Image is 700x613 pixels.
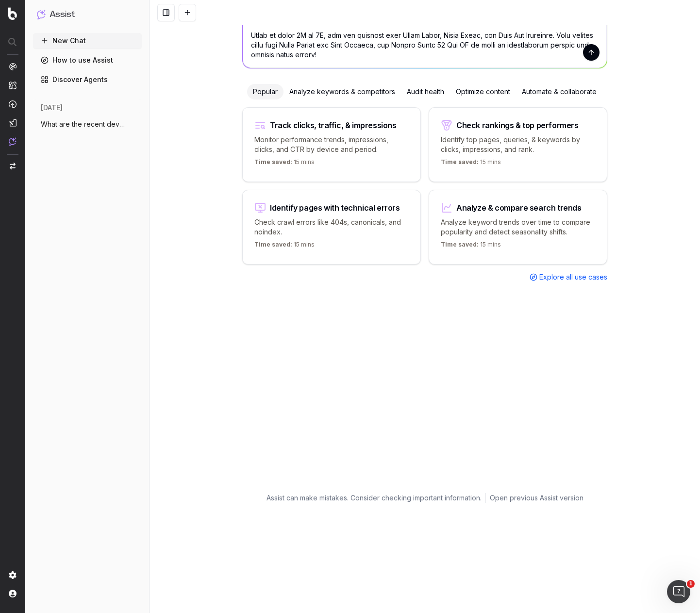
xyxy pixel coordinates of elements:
[516,84,602,99] div: Automate & collaborate
[41,119,126,129] span: What are the recent developments in AI a
[539,272,607,282] span: Explore all use cases
[254,241,292,248] span: Time saved:
[687,580,695,588] span: 1
[247,84,283,99] div: Popular
[9,590,17,597] img: My account
[450,84,516,99] div: Optimize content
[254,217,409,237] p: Check crawl errors like 404s, canonicals, and noindex.
[9,571,17,579] img: Setting
[9,119,17,127] img: Studio
[270,204,400,212] div: Identify pages with technical errors
[9,81,17,89] img: Intelligence
[490,493,583,503] a: Open previous Assist version
[283,84,401,99] div: Analyze keywords & competitors
[267,493,482,503] p: Assist can make mistakes. Consider checking important information.
[441,158,479,166] span: Time saved:
[33,72,142,87] a: Discover Agents
[667,580,690,603] iframe: Intercom live chat
[441,158,501,170] p: 15 mins
[456,204,582,212] div: Analyze & compare search trends
[33,116,142,132] button: What are the recent developments in AI a
[254,158,315,170] p: 15 mins
[33,52,142,68] a: How to use Assist
[37,10,46,19] img: Assist
[50,8,75,21] h1: Assist
[441,217,595,237] p: Analyze keyword trends over time to compare popularity and detect seasonality shifts.
[8,7,17,20] img: Botify logo
[441,135,595,154] p: Identify top pages, queries, & keywords by clicks, impressions, and rank.
[456,121,579,129] div: Check rankings & top performers
[441,241,479,248] span: Time saved:
[9,100,17,108] img: Activation
[254,158,292,166] span: Time saved:
[33,33,142,49] button: New Chat
[9,63,17,70] img: Analytics
[37,8,138,21] button: Assist
[401,84,450,99] div: Audit health
[10,163,16,169] img: Switch project
[254,241,315,252] p: 15 mins
[530,272,607,282] a: Explore all use cases
[270,121,397,129] div: Track clicks, traffic, & impressions
[9,137,17,146] img: Assist
[441,241,501,252] p: 15 mins
[41,103,63,113] span: [DATE]
[254,135,409,154] p: Monitor performance trends, impressions, clicks, and CTR by device and period.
